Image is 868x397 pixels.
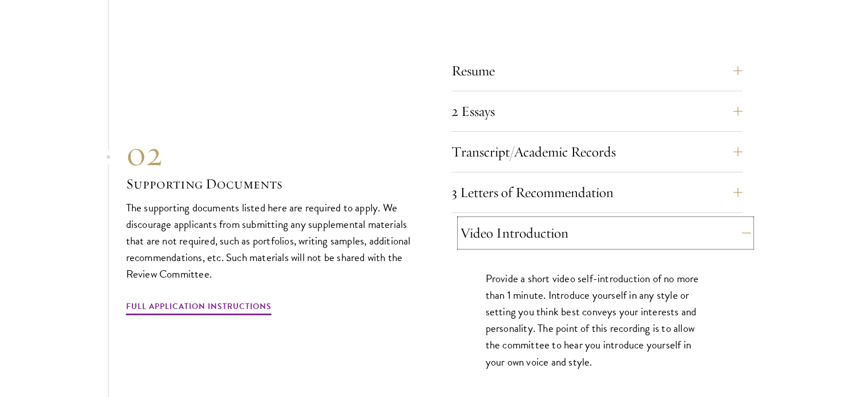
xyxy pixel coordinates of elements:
button: Transcript/Academic Records [451,138,742,166]
p: Provide a short video self-introduction of no more than 1 minute. Introduce yourself in any style... [486,270,708,370]
button: 2 Essays [451,98,742,125]
button: Video Introduction [460,219,751,247]
button: Resume [451,57,742,85]
div: 02 [126,133,417,174]
button: 3 Letters of Recommendation [451,179,742,206]
h3: Supporting Documents [126,174,417,194]
a: Full Application Instructions [126,299,272,317]
p: The supporting documents listed here are required to apply. We discourage applicants from submitt... [126,199,417,282]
